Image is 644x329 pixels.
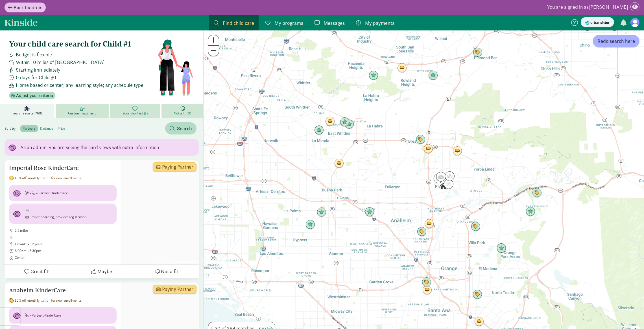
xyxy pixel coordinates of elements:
div: Click to see details [444,179,453,189]
div: Click to see details [416,135,425,144]
div: Click to see details [438,182,448,191]
span: Partner: KinderCare [32,313,61,318]
div: Click to see details [423,144,433,154]
div: Click to see details [497,244,506,253]
a: Kinside [5,19,38,26]
label: partners [20,125,38,132]
div: Click to see details [473,290,482,299]
div: Click to see details [497,243,506,253]
span: Maybe [97,268,112,275]
span: Home based or center; any learning style; any schedule type [16,81,143,89]
div: Click to see details [422,277,431,287]
button: Redo search here [593,35,639,47]
span: 1 month - 12 years [15,242,117,246]
div: Click to see details [417,227,427,237]
h4: Your child care search for Child #1 [9,39,157,48]
a: Find child care [209,15,259,30]
a: My payments [352,15,399,30]
span: Paying Partner [162,164,193,170]
div: Click to see details [445,171,455,181]
div: Click to see details [473,48,483,57]
div: Click to see details [471,222,481,231]
span: Paying Partner [162,286,193,292]
span: Find child care [223,19,254,27]
span: +13108876400 [32,191,38,195]
div: Click to see details [436,172,446,182]
span: Within 10 miles of [GEOGRAPHIC_DATA] [16,58,105,66]
a: Not a fit (0) [161,104,204,118]
span: 10% off monthly tuition for new enrollments [15,176,81,180]
span: 0 days for Child #1 [16,74,56,81]
div: Click to see details [397,63,407,73]
label: price [55,125,67,132]
span: You are signed in as [547,4,589,10]
span: 2.6 miles [15,228,117,233]
span: Not a fit (0) [174,111,191,116]
span: Your shortlist (1) [123,111,148,116]
div: Click to see details [526,207,535,217]
span: Budget is flexible [16,51,52,58]
span: Adjust your criteria [16,92,53,99]
button: Great fit! [5,265,69,278]
span: Redo search here [597,37,635,45]
span: Starting immediately [16,66,60,74]
div: Click to see details [340,117,350,127]
span: Partner: KinderCare [38,191,67,195]
a: Custom matches 3 [56,104,110,118]
div: As an admin, you are seeing the card views with extra information [5,139,199,156]
span: Not a fit [161,268,178,275]
span: Photo by [156,258,199,264]
span: My programs [274,19,303,27]
div: Click to see details [334,159,344,168]
div: Click to see details [422,285,432,295]
span: 301660@kindercare.com [25,191,32,195]
div: Click to see details [365,207,374,217]
div: Click to see details [453,146,462,156]
button: Not a fit [134,265,199,278]
a: Your shortlist (1) [110,104,161,118]
span: +17147745141 [25,313,32,318]
div: Click to see details [428,71,438,80]
span: Center [15,255,117,260]
div: Click to see details [314,125,324,135]
button: Maybe [69,265,134,278]
a: Messages [310,15,349,30]
a: Back toadmin [5,3,46,12]
button: Adjust your criteria [9,92,55,100]
span: My payments [365,19,394,27]
div: Click to see details [474,317,484,326]
div: Click to see details [424,219,434,229]
a: Imperial Rose KinderCare [168,259,198,263]
div: Click to see details [305,220,315,229]
div: Click to see details [369,71,378,80]
span: Great fit! [30,268,50,275]
div: Click to see details [532,188,542,198]
div: Click to see details [325,117,335,126]
div: Click to see details [317,207,326,217]
img: urbansitter_logo_small.svg [585,20,610,26]
span: Custom matches 3 [68,111,97,116]
span: 10% off monthly tuition for new enrollments [15,298,81,303]
div: Click to see details [344,120,354,129]
span: 6:00am - 6:30pm [15,249,117,253]
label: distance [38,125,55,132]
span: Search results (769) [12,111,42,116]
span: Back to [14,4,29,11]
button: Search [165,122,197,134]
div: [PERSON_NAME] [547,2,639,12]
a: My programs [261,15,308,30]
h5: Anaheim KinderCare [9,287,117,294]
span: Search [177,125,192,132]
div: Click to see details [434,174,443,183]
span: Pre-onboarding, provider registration [30,215,87,219]
span: Messages [324,19,345,27]
h5: Imperial Rose KinderCare [9,165,117,171]
span: Sort by: [5,126,19,131]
